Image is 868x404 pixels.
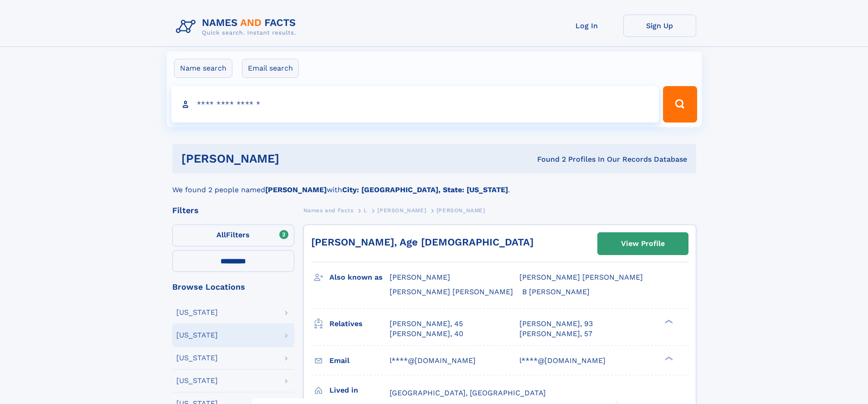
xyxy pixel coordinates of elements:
b: [PERSON_NAME] [265,185,327,194]
a: Names and Facts [303,205,354,216]
div: View Profile [621,233,665,254]
span: L [364,207,367,214]
span: [PERSON_NAME] [390,273,450,281]
div: [US_STATE] [176,354,218,362]
span: [PERSON_NAME] [377,207,426,214]
div: Browse Locations [172,283,294,291]
a: [PERSON_NAME], 45 [390,319,463,329]
input: search input [171,86,659,123]
label: Filters [172,225,294,246]
img: Logo Names and Facts [172,15,303,39]
div: ❯ [663,355,673,361]
a: [PERSON_NAME], 57 [519,329,592,339]
a: [PERSON_NAME], 40 [390,329,463,339]
div: Filters [172,206,294,215]
label: Email search [242,59,299,78]
label: Name search [174,59,232,78]
a: [PERSON_NAME], 93 [519,319,593,329]
span: [PERSON_NAME] [PERSON_NAME] [519,273,643,281]
h1: [PERSON_NAME] [181,153,408,164]
div: [US_STATE] [176,332,218,339]
a: [PERSON_NAME], Age [DEMOGRAPHIC_DATA] [311,236,534,248]
h3: Relatives [329,316,390,332]
h3: Lived in [329,383,390,398]
span: All [216,230,226,239]
span: [GEOGRAPHIC_DATA], [GEOGRAPHIC_DATA] [390,389,546,397]
div: Found 2 Profiles In Our Records Database [408,154,687,164]
b: City: [GEOGRAPHIC_DATA], State: [US_STATE] [342,185,508,194]
h3: Email [329,353,390,368]
h3: Also known as [329,270,390,285]
button: Search Button [663,86,697,123]
a: Sign Up [623,15,696,37]
a: Log In [550,15,623,37]
div: [US_STATE] [176,309,218,316]
span: [PERSON_NAME] [437,207,485,214]
span: [PERSON_NAME] [PERSON_NAME] [390,287,513,296]
a: View Profile [598,233,688,255]
span: B [PERSON_NAME] [522,287,590,296]
a: [PERSON_NAME] [377,205,426,216]
div: ❯ [663,318,673,324]
a: L [364,205,367,216]
div: We found 2 people named with . [172,174,696,195]
div: [US_STATE] [176,377,218,384]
